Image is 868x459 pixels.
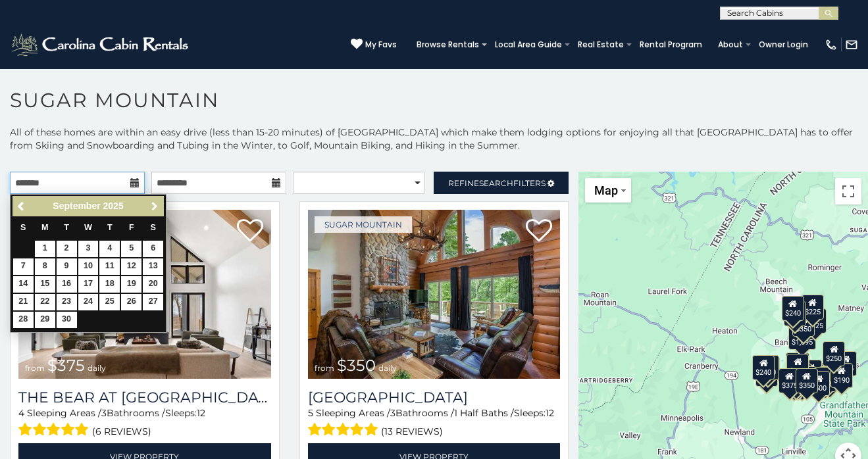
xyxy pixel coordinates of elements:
[78,276,99,293] a: 17
[10,32,192,58] img: White-1-2.png
[337,356,376,375] span: $350
[143,241,163,257] a: 6
[381,423,443,440] span: (13 reviews)
[18,389,271,406] a: The Bear At [GEOGRAPHIC_DATA]
[835,178,861,205] button: Toggle fullscreen view
[479,178,513,188] span: Search
[788,325,816,350] div: $1,095
[13,312,34,328] a: 28
[390,407,396,419] span: 3
[526,218,552,245] a: Add to favorites
[13,294,34,310] a: 21
[308,407,313,419] span: 5
[805,308,827,333] div: $125
[92,423,151,440] span: (6 reviews)
[88,363,106,373] span: daily
[434,172,569,194] a: RefineSearchFilters
[845,38,858,51] img: mail-regular-white.png
[57,294,77,310] a: 23
[835,351,857,376] div: $155
[308,210,561,379] a: Grouse Moor Lodge from $350 daily
[101,407,107,419] span: 3
[13,258,34,275] a: 7
[815,367,837,392] div: $195
[378,363,397,373] span: daily
[197,407,205,419] span: 12
[633,36,709,54] a: Rental Program
[365,39,397,51] span: My Favs
[546,407,554,419] span: 12
[78,294,99,310] a: 24
[454,407,514,419] span: 1 Half Baths /
[315,216,412,233] a: Sugar Mountain
[825,38,838,51] img: phone-regular-white.png
[786,354,809,379] div: $300
[308,389,561,406] a: [GEOGRAPHIC_DATA]
[315,363,334,373] span: from
[448,178,546,188] span: Refine Filters
[121,241,141,257] a: 5
[99,294,120,310] a: 25
[808,371,830,396] div: $500
[786,352,809,377] div: $190
[53,201,100,211] span: September
[711,36,750,54] a: About
[16,201,27,212] span: Previous
[121,276,141,293] a: 19
[830,363,853,388] div: $190
[18,389,271,406] h3: The Bear At Sugar Mountain
[57,241,77,257] a: 2
[121,294,141,310] a: 26
[800,360,822,385] div: $200
[823,341,845,366] div: $250
[35,294,55,310] a: 22
[35,312,55,328] a: 29
[35,241,55,257] a: 1
[84,223,92,232] span: Wednesday
[143,276,163,293] a: 20
[99,241,120,257] a: 4
[796,368,818,393] div: $350
[18,406,271,440] div: Sleeping Areas / Bathrooms / Sleeps:
[14,198,30,214] a: Previous
[13,276,34,293] a: 14
[99,276,120,293] a: 18
[351,38,397,51] a: My Favs
[143,294,163,310] a: 27
[410,36,486,54] a: Browse Rentals
[57,276,77,293] a: 16
[78,258,99,275] a: 10
[571,36,630,54] a: Real Estate
[146,198,163,214] a: Next
[35,276,55,293] a: 15
[25,363,45,373] span: from
[308,389,561,406] h3: Grouse Moor Lodge
[78,241,99,257] a: 3
[129,223,134,232] span: Friday
[57,312,77,328] a: 30
[752,355,775,380] div: $240
[143,258,163,275] a: 13
[57,258,77,275] a: 9
[64,223,69,232] span: Tuesday
[47,356,85,375] span: $375
[752,36,815,54] a: Owner Login
[121,258,141,275] a: 12
[18,407,24,419] span: 4
[99,258,120,275] a: 11
[488,36,569,54] a: Local Area Guide
[308,406,561,440] div: Sleeping Areas / Bathrooms / Sleeps:
[103,201,124,211] span: 2025
[149,201,160,212] span: Next
[585,178,631,203] button: Change map style
[237,218,263,245] a: Add to favorites
[802,295,824,320] div: $225
[779,368,801,393] div: $375
[41,223,49,232] span: Monday
[20,223,26,232] span: Sunday
[107,223,113,232] span: Thursday
[782,296,804,321] div: $240
[308,210,561,379] img: Grouse Moor Lodge
[151,223,156,232] span: Saturday
[35,258,55,275] a: 8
